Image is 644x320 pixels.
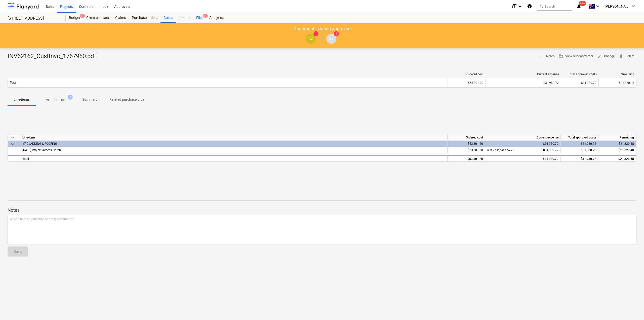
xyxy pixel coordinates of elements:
[538,52,557,60] button: Notes
[485,134,561,141] div: Current expense
[294,26,351,32] p: Document is being approved
[619,54,623,58] span: delete
[488,73,559,76] div: Current expense
[487,147,558,153] div: $31,980.72
[559,53,593,59] span: View subcontractor
[617,52,636,60] button: Delete
[540,53,555,59] span: Notes
[46,97,66,102] p: Attachments
[539,4,543,8] span: search
[82,97,97,102] p: Summary
[450,147,483,153] div: $53,301.20
[448,134,485,141] div: Ordered cost
[176,13,193,23] a: Income
[557,52,595,60] button: View subcontractor
[595,3,601,9] i: keyboard_arrow_down
[14,97,30,102] p: Line-items
[487,141,558,147] div: $31,980.72
[313,31,318,36] span: 1
[83,13,112,23] a: Client contract
[600,147,634,153] div: $21,320.48
[563,73,597,76] div: Total approved costs
[563,141,596,147] div: $31,980.72
[309,37,313,41] span: AZ
[540,54,544,58] span: notes
[193,13,206,23] a: Files9+
[601,73,634,76] div: Remaining
[619,53,634,59] span: Delete
[450,141,483,147] div: $53,301.20
[488,81,559,85] div: $31,980.72
[129,13,160,23] a: Purchase orders
[66,13,83,23] a: Budget9+
[563,156,596,162] div: $31,980.72
[20,134,448,141] div: Line-item
[559,54,563,58] span: business
[329,37,334,41] span: ML
[10,141,16,147] span: keyboard_arrow_down
[517,3,523,9] i: keyboard_arrow_down
[487,156,558,162] div: $31,980.72
[450,81,483,85] div: $53,301.20
[450,156,483,162] div: $53,301.20
[527,3,532,9] i: Knowledge base
[10,81,17,85] p: Total
[598,134,636,141] div: Remaining
[193,13,206,23] div: Files
[576,3,581,9] i: notifications
[630,3,636,9] i: keyboard_arrow_down
[80,14,85,18] span: 9+
[8,16,60,21] div: [STREET_ADDRESS]
[561,134,598,141] div: Total approved costs
[10,135,16,141] span: keyboard_arrow_down
[20,155,448,162] div: Total
[66,13,83,23] div: Budget
[8,52,100,60] div: INV62162_CustInvc_1767950.pdf
[597,54,602,58] span: edit
[563,81,596,85] div: $31,980.72
[487,149,514,152] small: 0.60 × $53,301.20 / each
[8,207,636,213] p: Notes
[563,147,596,153] div: $31,980.72
[600,156,634,162] div: $21,320.48
[68,95,73,100] span: 1
[206,13,227,23] a: Analytics
[600,141,634,147] div: $21,320.48
[595,52,617,60] button: Change
[605,4,630,8] span: [PERSON_NAME]
[22,148,61,152] span: 3-17-02 Project-Access Hatch
[579,1,586,6] span: 99+
[450,73,484,76] div: Ordered cost
[326,34,336,44] div: Matt Lebon
[334,31,339,36] span: 1
[511,3,517,9] i: format_size
[160,13,176,23] a: Costs
[22,141,445,147] div: 17 CLADDING & ROOFING
[306,34,316,44] div: Andrew Zheng
[601,81,634,85] div: $21,320.48
[537,2,572,11] button: Search
[203,14,208,18] span: 9+
[619,296,644,320] iframe: Chat Widget
[597,53,615,59] span: Change
[109,97,146,102] p: Related purchase order
[112,13,129,23] a: Claims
